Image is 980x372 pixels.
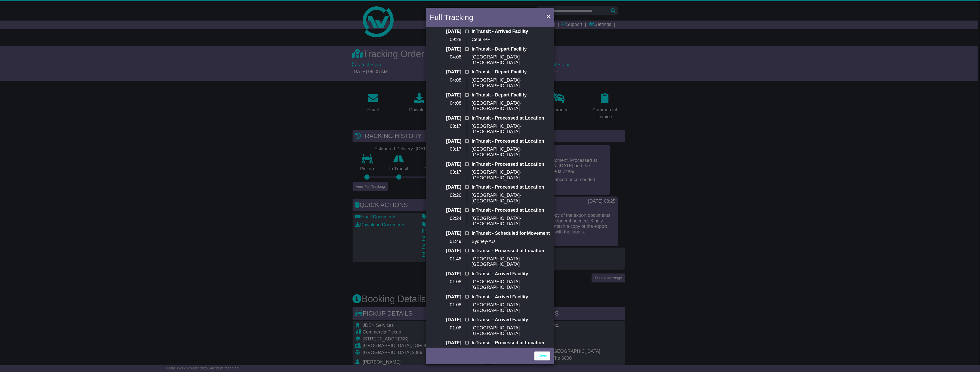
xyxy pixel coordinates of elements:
[430,69,461,75] p: [DATE]
[472,115,550,121] p: InTransit - Processed at Location
[430,340,461,346] p: [DATE]
[430,239,461,244] p: 01:49
[472,139,550,144] p: InTransit - Processed at Location
[472,294,550,300] p: InTransit - Arrived Facility
[430,162,461,167] p: [DATE]
[472,37,550,43] p: Cebu-PH
[472,208,550,213] p: InTransit - Processed at Location
[472,54,550,65] p: [GEOGRAPHIC_DATA]-[GEOGRAPHIC_DATA]
[472,69,550,75] p: InTransit - Depart Facility
[430,294,461,300] p: [DATE]
[430,231,461,236] p: [DATE]
[472,162,550,167] p: InTransit - Processed at Location
[545,11,553,22] button: Close
[472,46,550,52] p: InTransit - Depart Facility
[430,92,461,98] p: [DATE]
[430,317,461,323] p: [DATE]
[430,12,473,23] h4: Full Tracking
[430,271,461,277] p: [DATE]
[472,124,550,135] p: [GEOGRAPHIC_DATA]-[GEOGRAPHIC_DATA]
[430,279,461,285] p: 01:08
[472,239,550,244] p: Sydney-AU
[547,13,550,19] span: ×
[430,184,461,190] p: [DATE]
[472,302,550,313] p: [GEOGRAPHIC_DATA]-[GEOGRAPHIC_DATA]
[430,208,461,213] p: [DATE]
[430,248,461,254] p: [DATE]
[472,279,550,290] p: [GEOGRAPHIC_DATA]-[GEOGRAPHIC_DATA]
[472,325,550,336] p: [GEOGRAPHIC_DATA]-[GEOGRAPHIC_DATA]
[430,46,461,52] p: [DATE]
[430,115,461,121] p: [DATE]
[430,77,461,83] p: 04:08
[472,340,550,346] p: InTransit - Processed at Location
[430,37,461,43] p: 09:28
[430,302,461,308] p: 01:08
[472,184,550,190] p: InTransit - Processed at Location
[430,146,461,152] p: 03:17
[430,101,461,106] p: 04:08
[472,101,550,112] p: [GEOGRAPHIC_DATA]-[GEOGRAPHIC_DATA]
[430,256,461,262] p: 01:48
[534,351,550,360] a: Close
[430,193,461,198] p: 02:26
[430,29,461,34] p: [DATE]
[472,248,550,254] p: InTransit - Processed at Location
[430,54,461,60] p: 04:08
[430,124,461,129] p: 03:17
[430,216,461,221] p: 02:24
[472,256,550,267] p: [GEOGRAPHIC_DATA]-[GEOGRAPHIC_DATA]
[472,77,550,89] p: [GEOGRAPHIC_DATA]-[GEOGRAPHIC_DATA]
[472,92,550,98] p: InTransit - Depart Facility
[430,325,461,331] p: 01:08
[430,139,461,144] p: [DATE]
[472,216,550,227] p: [GEOGRAPHIC_DATA]-[GEOGRAPHIC_DATA]
[472,170,550,181] p: [GEOGRAPHIC_DATA]-[GEOGRAPHIC_DATA]
[472,146,550,158] p: [GEOGRAPHIC_DATA]-[GEOGRAPHIC_DATA]
[472,317,550,323] p: InTransit - Arrived Facility
[472,193,550,204] p: [GEOGRAPHIC_DATA]-[GEOGRAPHIC_DATA]
[430,170,461,175] p: 03:17
[472,231,550,236] p: InTransit - Scheduled for Movement
[472,29,550,34] p: InTransit - Arrived Facility
[472,271,550,277] p: InTransit - Arrived Facility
